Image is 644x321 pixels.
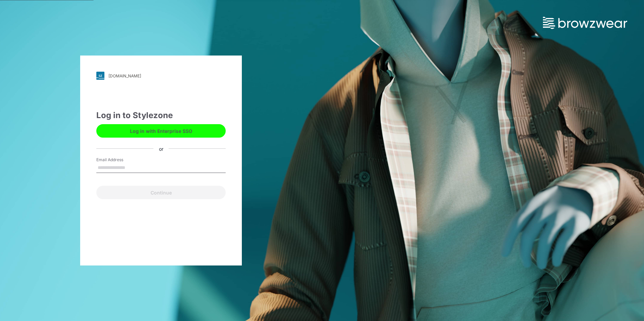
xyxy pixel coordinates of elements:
[96,72,104,80] img: svg+xml;base64,PHN2ZyB3aWR0aD0iMjgiIGhlaWdodD0iMjgiIHZpZXdCb3g9IjAgMCAyOCAyOCIgZmlsbD0ibm9uZSIgeG...
[96,109,226,121] div: Log in to Stylezone
[543,17,627,29] img: browzwear-logo.73288ffb.svg
[96,157,143,163] label: Email Address
[154,145,169,152] div: or
[96,124,226,138] button: Log in with Enterprise SSO
[96,72,226,80] a: [DOMAIN_NAME]
[108,73,141,78] div: [DOMAIN_NAME]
